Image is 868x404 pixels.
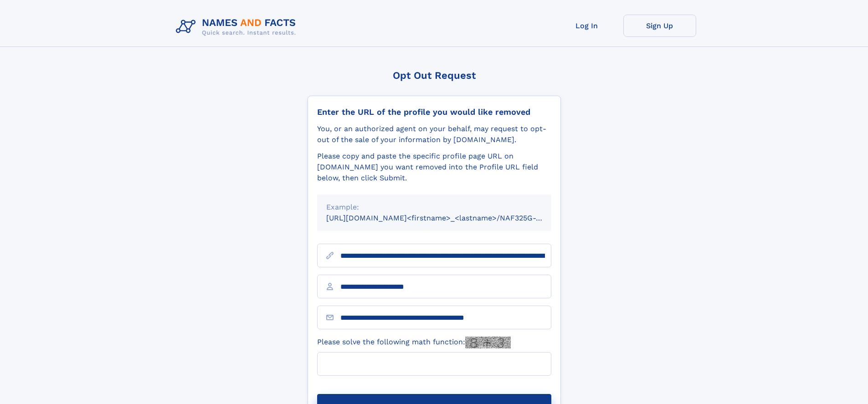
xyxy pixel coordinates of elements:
a: Log In [550,15,623,37]
div: Please copy and paste the specific profile page URL on [DOMAIN_NAME] you want removed into the Pr... [317,151,551,184]
div: You, or an authorized agent on your behalf, may request to opt-out of the sale of your informatio... [317,123,551,145]
img: Logo Names and Facts [172,15,303,39]
div: Enter the URL of the profile you would like removed [317,107,551,117]
small: [URL][DOMAIN_NAME]<firstname>_<lastname>/NAF325G-xxxxxxxx [326,214,569,222]
label: Please solve the following math function: [317,337,511,348]
div: Example: [326,202,542,213]
a: Sign Up [623,15,696,37]
div: Opt Out Request [308,70,561,81]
